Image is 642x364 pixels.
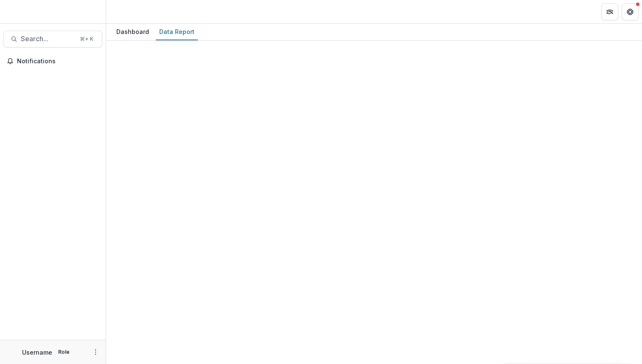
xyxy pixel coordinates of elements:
[113,25,152,38] div: Dashboard
[56,348,72,356] p: Role
[22,348,52,357] p: Username
[17,58,99,65] span: Notifications
[90,347,101,357] button: More
[156,24,198,40] a: Data Report
[156,25,198,38] div: Data Report
[622,3,639,20] button: Get Help
[3,31,102,48] button: Search...
[21,35,75,43] span: Search...
[601,3,618,20] button: Partners
[3,54,102,68] button: Notifications
[113,24,152,40] a: Dashboard
[78,34,95,44] div: ⌘ + K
